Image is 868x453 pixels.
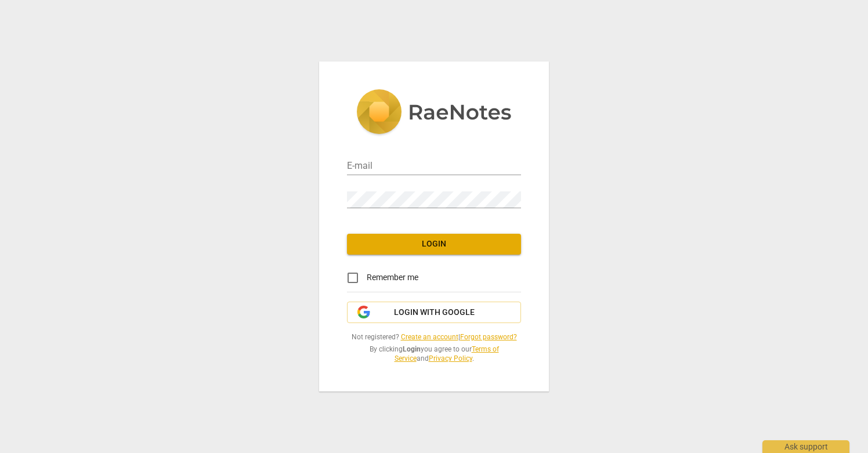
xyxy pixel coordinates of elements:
span: Login [356,238,512,250]
button: Login [347,234,521,255]
a: Create an account [401,333,458,341]
a: Forgot password? [460,333,517,341]
span: By clicking you agree to our and . [347,345,521,364]
b: Login [403,345,421,353]
a: Terms of Service [395,345,499,363]
span: Not registered? | [347,332,521,342]
a: Privacy Policy [429,354,472,363]
span: Remember me [367,271,418,284]
span: Login with Google [394,307,475,318]
button: Login with Google [347,302,521,324]
img: 5ac2273c67554f335776073100b6d88f.svg [356,89,512,137]
div: Ask support [762,440,849,453]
